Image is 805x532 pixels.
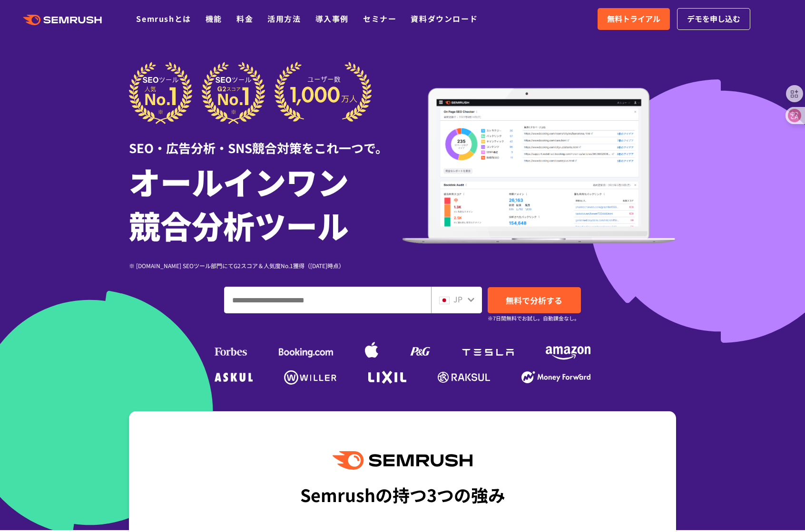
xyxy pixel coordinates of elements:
[333,451,472,470] img: Semrush
[506,294,562,306] span: 無料で分析する
[136,13,191,24] a: Semrushとは
[315,13,349,24] a: 導入事例
[453,293,462,305] span: JP
[300,477,505,512] div: Semrushの持つ3つの強み
[129,261,402,270] div: ※ [DOMAIN_NAME] SEOツール部門にてG2スコア＆人気度No.1獲得（[DATE]時点）
[129,159,402,247] h1: オールインワン 競合分析ツール
[488,314,579,323] small: ※7日間無料でお試し。自動課金なし。
[363,13,396,24] a: セミナー
[129,124,402,157] div: SEO・広告分析・SNS競合対策をこれ一つで。
[677,8,750,30] a: デモを申し込む
[267,13,301,24] a: 活用方法
[598,8,670,30] a: 無料トライアル
[225,287,431,313] input: ドメイン、キーワードまたはURLを入力してください
[488,287,581,313] a: 無料で分析する
[687,13,740,25] span: デモを申し込む
[206,13,222,24] a: 機能
[607,13,660,25] span: 無料トライアル
[236,13,253,24] a: 料金
[411,13,478,24] a: 資料ダウンロード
